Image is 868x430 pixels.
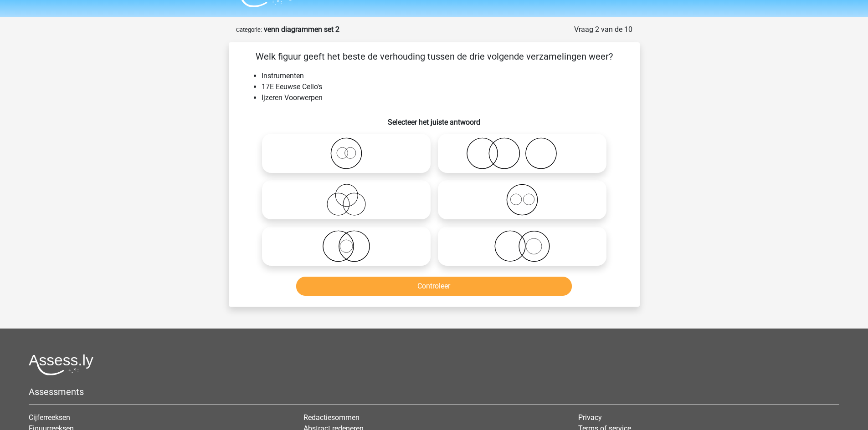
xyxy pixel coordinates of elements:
a: Redactiesommen [303,413,360,422]
img: Assessly logo [29,354,93,375]
small: Categorie: [236,26,262,33]
div: Vraag 2 van de 10 [574,24,632,35]
li: Ijzeren Voorwerpen [262,92,625,103]
li: 17E Eeuwse Cello's [262,81,625,92]
h5: Assessments [29,386,839,397]
a: Cijferreeksen [29,413,70,422]
h6: Selecteer het juiste antwoord [243,111,625,126]
strong: venn diagrammen set 2 [264,25,339,34]
p: Welk figuur geeft het beste de verhouding tussen de drie volgende verzamelingen weer? [243,50,625,63]
button: Controleer [296,277,572,296]
a: Privacy [578,413,602,422]
li: Instrumenten [262,71,625,81]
